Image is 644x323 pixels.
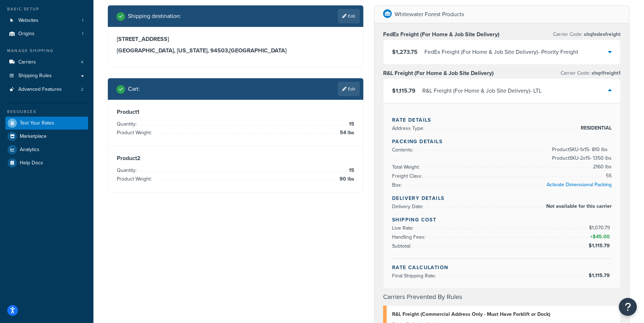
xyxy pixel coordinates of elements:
[20,134,47,140] span: Marketplace
[392,138,612,145] h4: Packing Details
[392,203,425,210] span: Delivery Date:
[117,36,354,43] h3: [STREET_ADDRESS]
[5,117,88,130] a: Test Your Rates
[589,272,612,279] span: $1,115.79
[589,224,612,231] span: $1,070.79
[591,163,612,171] span: 2160 lbs
[392,272,438,280] span: Final Shipping Rate:
[392,125,426,132] span: Address Type:
[395,9,464,19] p: Whitewater Forest Products
[589,233,612,241] span: +
[392,163,422,171] span: Total Weight:
[338,9,360,23] a: Edit
[550,145,612,163] span: Product SKU-1 x 15 - 810 lbs Product SKU-2 x 15 - 1350 lbs
[81,86,83,93] span: 2
[82,18,83,24] span: 1
[338,82,360,96] a: Edit
[383,292,621,302] h4: Carriers Prevented By Rules
[5,109,88,115] div: Resources
[338,128,354,137] span: 54 lbs
[589,242,612,249] span: $1,115.79
[5,143,88,156] a: Analytics
[82,31,83,37] span: 1
[383,70,494,77] h3: R&L Freight (For Home & Job Site Delivery)
[117,155,354,162] h3: Product 2
[5,69,88,83] a: Shipping Rules
[5,27,88,41] li: Origins
[5,83,88,96] li: Advanced Features
[392,48,418,56] span: $1,273.75
[20,120,54,126] span: Test Your Rates
[392,216,612,224] h4: Shipping Cost
[18,86,62,93] span: Advanced Features
[128,13,181,19] h2: Shipping destination :
[5,130,88,143] a: Marketplace
[392,264,612,271] h4: Rate Calculation
[20,160,43,166] span: Help Docs
[392,146,415,154] span: Contents:
[338,175,354,183] span: 90 lbs
[392,86,415,95] span: $1,115.79
[5,27,88,41] a: Origins1
[593,233,612,240] span: $45.00
[5,83,88,96] a: Advanced Features2
[619,298,637,316] button: Open Resource Center
[117,47,354,54] h3: [GEOGRAPHIC_DATA], [US_STATE], 94503 , [GEOGRAPHIC_DATA]
[81,59,83,65] span: 4
[579,124,612,132] span: RESIDENTIAL
[392,116,612,124] h4: Rate Details
[5,156,88,169] a: Help Docs
[544,202,612,211] span: Not available for this carrier
[117,120,138,128] span: Quantity:
[5,56,88,69] li: Carriers
[383,31,500,38] h3: FedEx Freight (For Home & Job Site Delivery)
[18,31,34,37] span: Origins
[561,68,621,78] p: Carrier Code:
[392,309,615,319] div: R&L Freight (Commercial Address Only - Must Have Forklift or Dock)
[604,172,612,180] span: 55
[392,172,424,180] span: Freight Class:
[5,48,88,54] div: Manage Shipping
[5,6,88,12] div: Basic Setup
[5,56,88,69] a: Carriers4
[18,59,36,65] span: Carriers
[128,86,140,92] h2: Cart :
[392,233,427,241] span: Handling Fees:
[117,167,138,174] span: Quantity:
[422,86,542,96] div: R&L Freight (For Home & Job Site Delivery) - LTL
[347,120,354,128] span: 15
[18,18,38,24] span: Websites
[20,147,40,153] span: Analytics
[392,242,413,250] span: Subtotal:
[547,181,612,188] a: Activate Dimensional Packing
[18,73,52,79] span: Shipping Rules
[424,47,578,57] div: FedEx Freight (For Home & Job Site Delivery) - Priority Freight
[117,175,153,183] span: Product Weight:
[117,108,354,116] h3: Product 1
[583,31,621,38] span: shqfedexfreight
[392,181,404,189] span: Box:
[590,69,621,77] span: shqrlfreight1
[553,29,621,39] p: Carrier Code:
[392,195,612,202] h4: Delivery Details
[117,129,153,136] span: Product Weight:
[347,166,354,175] span: 15
[392,224,415,232] span: Live Rate:
[5,14,88,27] li: Websites
[5,14,88,27] a: Websites1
